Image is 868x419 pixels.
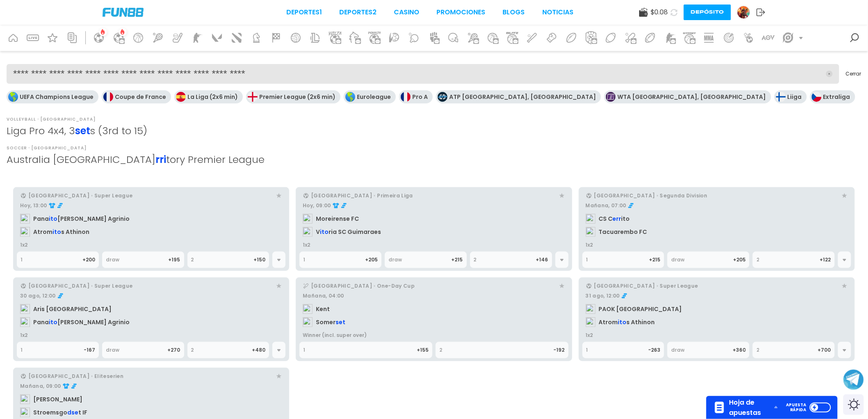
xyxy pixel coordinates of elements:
[394,7,419,17] a: CASINO
[737,6,756,19] a: Avatar
[503,7,525,17] a: BLOGS
[684,5,731,20] button: Depósito
[843,394,864,415] div: Switch theme
[651,7,668,17] span: $ 0.08
[103,8,144,17] img: Company Logo
[339,7,377,17] a: Deportes2
[286,7,322,17] a: Deportes1
[738,6,750,18] img: Avatar
[843,369,864,390] button: Join telegram channel
[542,7,573,17] a: NOTICIAS
[437,7,486,17] a: Promociones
